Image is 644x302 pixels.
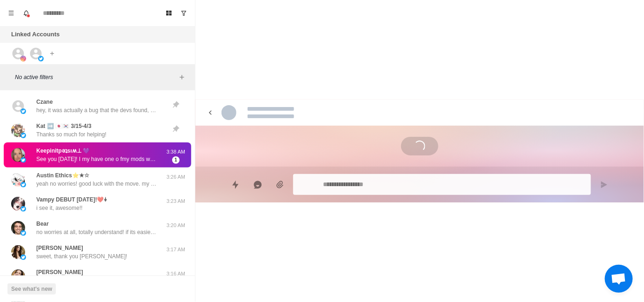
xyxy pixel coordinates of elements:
[20,230,26,236] img: picture
[164,270,188,278] p: 3:16 AM
[172,156,180,164] span: 1
[164,246,188,254] p: 3:17 AM
[20,56,26,61] img: picture
[36,244,83,252] p: [PERSON_NAME]
[164,221,188,229] p: 3:20 AM
[20,206,26,212] img: picture
[36,204,82,212] p: i see it, awesome!!
[36,180,157,188] p: yeah no worries! good luck with the move. my timezone has changed too, im in MST so might be a li...
[38,56,44,61] img: picture
[20,182,26,188] img: picture
[36,171,89,180] p: Austin Ethics⭐️★☆
[36,220,49,228] p: Bear
[36,195,107,204] p: Vampy DEBUT [DATE]!❤️⸸
[11,245,25,259] img: picture
[36,130,107,139] p: Thanks so much for helping!
[176,72,188,83] button: Add filters
[248,175,267,194] button: Reply with AI
[19,6,34,20] button: Notifications
[15,73,176,81] p: No active filters
[164,197,188,205] p: 3:23 AM
[11,173,25,187] img: picture
[161,6,176,20] button: Board View
[11,148,25,162] img: picture
[7,283,56,295] button: See what's new
[36,147,90,155] p: Keepinitpǝʇsıʍ⊥ 💜
[36,228,157,236] p: no worries at all, totally understand! if its easier, i can send over some guides to help set it ...
[11,269,25,283] img: picture
[20,108,26,114] img: picture
[11,30,60,39] p: Linked Accounts
[595,175,613,194] button: Send message
[176,6,191,20] button: Show unread conversations
[20,133,26,138] img: picture
[605,265,633,293] a: Open chat
[226,175,245,194] button: Quick replies
[36,98,53,106] p: Czane
[4,6,19,20] button: Menu
[36,252,127,261] p: sweet, thank you [PERSON_NAME]!
[36,106,157,114] p: hey, it was actually a bug that the devs found, they had pushed up a short-term fix while they pa...
[36,268,83,276] p: [PERSON_NAME]
[203,105,218,120] button: back
[11,123,25,137] img: picture
[36,155,157,163] p: See you [DATE]! I my have one o fmy mods who handles my Blerps for me join us if that is ok
[36,122,91,130] p: Kat ➡️ 🇯🇵🇰🇷 3/15-4/3
[11,197,25,211] img: picture
[20,255,26,260] img: picture
[11,221,25,235] img: picture
[47,48,58,59] button: Add account
[20,157,26,163] img: picture
[164,173,188,181] p: 3:26 AM
[164,148,188,156] p: 3:38 AM
[271,175,289,194] button: Add media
